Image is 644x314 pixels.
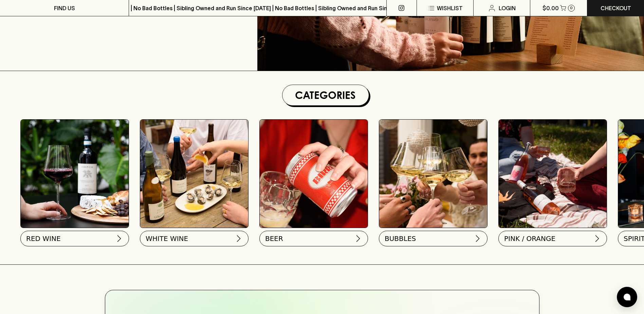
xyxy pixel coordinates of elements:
[54,4,75,12] p: FIND US
[379,231,487,246] button: BUBBLES
[285,88,366,103] h1: Categories
[140,231,249,246] button: WHITE WINE
[26,234,61,243] span: RED WINE
[140,120,248,228] img: optimise
[115,234,123,243] img: chevron-right.svg
[437,4,463,12] p: Wishlist
[379,120,487,228] img: 2022_Festive_Campaign_INSTA-16 1
[235,234,243,243] img: chevron-right.svg
[499,120,607,228] img: gospel_collab-2 1
[146,234,188,243] span: WHITE WINE
[20,231,129,246] button: RED WINE
[259,231,368,246] button: BEER
[542,4,559,12] p: $0.00
[570,6,573,10] p: 0
[354,234,362,243] img: chevron-right.svg
[499,4,516,12] p: Login
[474,234,482,243] img: chevron-right.svg
[265,234,283,243] span: BEER
[21,120,129,228] img: Red Wine Tasting
[260,120,368,228] img: BIRRA_GOOD-TIMES_INSTA-2 1/optimise?auth=Mjk3MjY0ODMzMw__
[385,234,416,243] span: BUBBLES
[504,234,555,243] span: PINK / ORANGE
[624,294,630,300] img: bubble-icon
[601,4,631,12] p: Checkout
[498,231,607,246] button: PINK / ORANGE
[593,234,601,243] img: chevron-right.svg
